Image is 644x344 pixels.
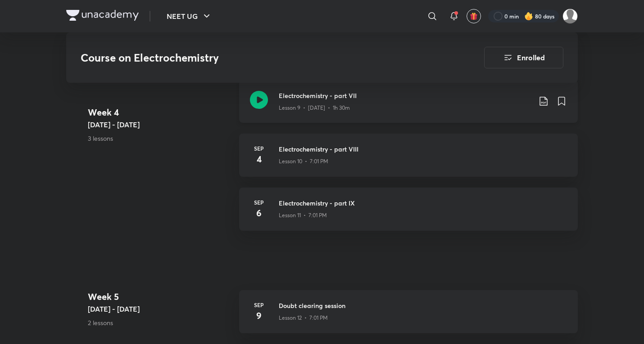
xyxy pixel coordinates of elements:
img: Kushagra Singh [562,9,578,24]
h4: 6 [250,206,268,220]
a: Sep6Electrochemistry - part IXLesson 11 • 7:01 PM [239,188,578,241]
h3: Doubt clearing session [279,301,567,310]
a: Sep4Electrochemistry - part VIIILesson 10 • 7:01 PM [239,134,578,188]
h4: 4 [250,152,268,166]
h6: Sep [250,144,268,152]
p: Lesson 10 • 7:01 PM [279,157,328,165]
button: avatar [467,9,481,23]
button: NEET UG [161,7,218,25]
p: Lesson 9 • [DATE] • 1h 30m [279,104,350,112]
h6: Sep [250,198,268,206]
p: 3 lessons [88,134,232,143]
a: Electrochemistry - part VIILesson 9 • [DATE] • 1h 30m [239,80,578,134]
button: Enrolled [484,47,563,68]
a: Company Logo [66,10,139,23]
h3: Electrochemistry - part VIII [279,144,567,154]
h4: Week 4 [88,106,232,119]
h6: Sep [250,301,268,309]
p: Lesson 12 • 7:01 PM [279,314,328,322]
p: Lesson 11 • 7:01 PM [279,211,327,219]
h4: 9 [250,309,268,322]
h4: Week 5 [88,290,232,304]
h3: Electrochemistry - part VII [279,91,531,100]
p: 2 lessons [88,318,232,327]
h3: Electrochemistry - part IX [279,198,567,208]
h5: [DATE] - [DATE] [88,119,232,130]
a: Sep9Doubt clearing sessionLesson 12 • 7:01 PM [239,290,578,344]
h3: Course on Electrochemistry [81,51,433,64]
img: avatar [470,12,478,20]
h5: [DATE] - [DATE] [88,304,232,314]
img: Company Logo [66,10,139,21]
img: streak [524,12,533,21]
